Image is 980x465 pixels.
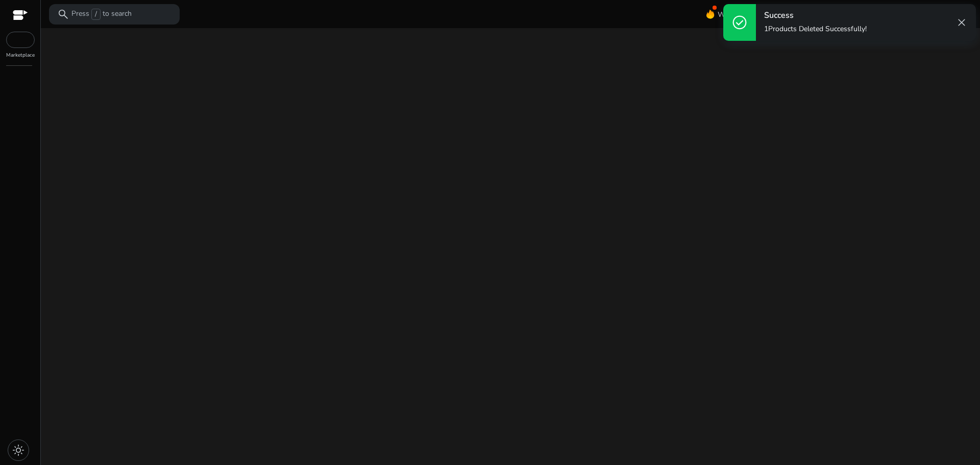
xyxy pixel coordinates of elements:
span: 1 [764,24,768,34]
span: check_circle [731,14,748,31]
span: close [955,16,968,29]
p: Press to search [71,9,132,20]
span: light_mode [12,444,24,456]
p: Products Deleted Successfully! [764,24,867,34]
span: search [57,8,69,20]
span: / [91,9,101,20]
h4: Success [764,11,867,20]
span: What's New [718,6,757,23]
p: Marketplace [6,52,35,59]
